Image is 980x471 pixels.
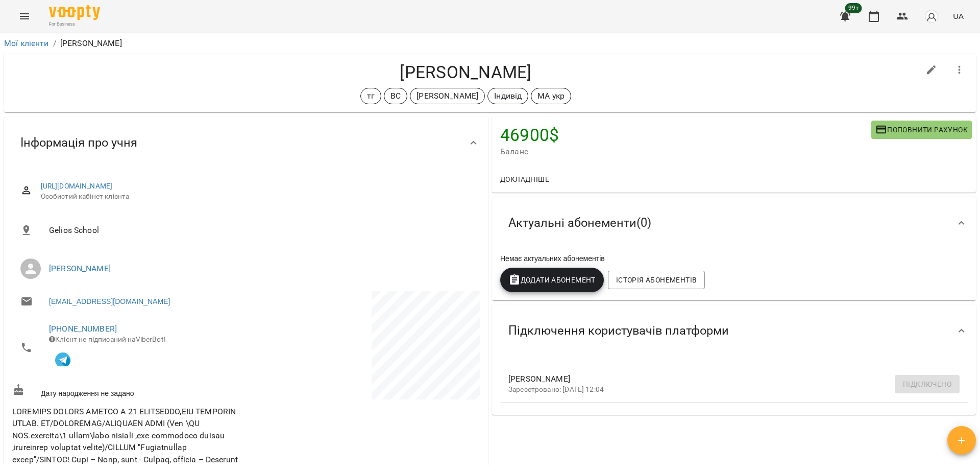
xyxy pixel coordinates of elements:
div: [PERSON_NAME] [410,88,485,104]
span: Gelios School [49,224,472,237]
span: [PERSON_NAME] [508,373,943,385]
p: Індивід [494,90,522,102]
span: Інформація про учня [20,135,137,151]
div: Підключення користувачів платформи [492,304,976,357]
div: МА укр [531,88,571,104]
img: avatar_s.png [924,9,939,23]
div: Немає актуальних абонементів [498,251,970,266]
button: UA [949,7,968,26]
nav: breadcrumb [4,37,976,50]
span: Історія абонементів [616,274,697,286]
div: Дату народження не задано [10,382,246,401]
span: Додати Абонемент [508,274,596,286]
span: UA [953,11,964,21]
span: Особистий кабінет клієнта [41,192,472,202]
p: тг [367,90,375,102]
div: Індивід [487,88,528,104]
p: МА укр [537,90,565,102]
span: For Business [49,21,100,28]
button: Menu [12,4,37,29]
span: Підключення користувачів платформи [508,323,729,339]
a: Мої клієнти [4,38,49,48]
a: [PERSON_NAME] [49,264,111,273]
div: Інформація про учня [4,116,488,169]
p: Зареєстровано: [DATE] 12:04 [508,385,943,395]
span: 99+ [845,3,862,13]
span: Докладніше [500,173,549,185]
button: Історія абонементів [608,271,705,289]
img: Voopty Logo [49,5,100,20]
button: Додати Абонемент [500,268,604,292]
h4: 46900 $ [500,125,871,146]
img: Telegram [55,352,70,368]
a: [PHONE_NUMBER] [49,324,117,334]
p: [PERSON_NAME] [416,90,478,102]
div: Актуальні абонементи(0) [492,197,976,249]
span: Поповнити рахунок [875,124,968,136]
span: Актуальні абонементи ( 0 ) [508,215,651,231]
li: / [53,37,56,50]
h4: [PERSON_NAME] [12,62,919,83]
div: ВС [384,88,407,104]
span: Клієнт не підписаний на ViberBot! [49,335,166,343]
button: Поповнити рахунок [871,121,972,139]
p: [PERSON_NAME] [60,37,122,50]
button: Докладніше [496,170,553,189]
a: [EMAIL_ADDRESS][DOMAIN_NAME] [49,296,170,307]
button: Клієнт підписаний на VooptyBot [49,345,77,372]
p: ВС [390,90,401,102]
div: тг [360,88,381,104]
a: [URL][DOMAIN_NAME] [41,182,113,190]
span: Баланс [500,146,871,158]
